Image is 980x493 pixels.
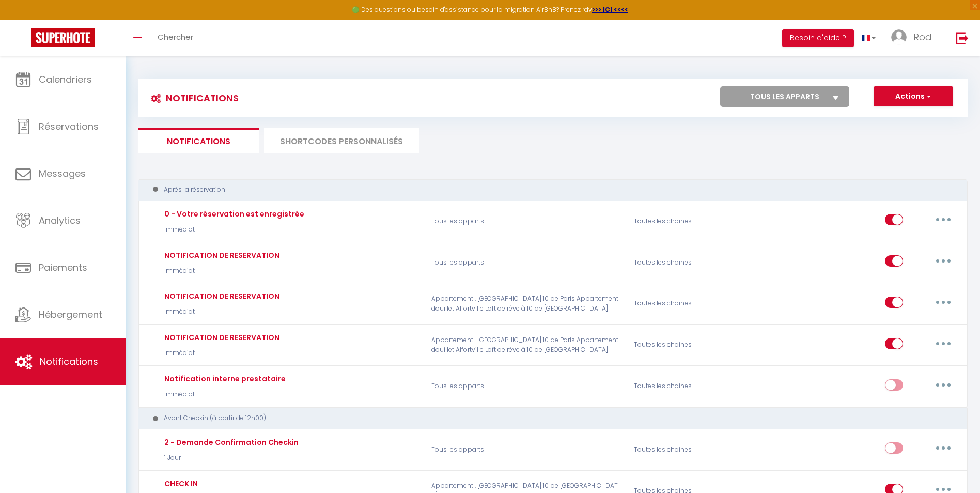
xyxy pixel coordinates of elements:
[627,435,762,465] div: Toutes les chaines
[39,73,92,86] span: Calendriers
[150,20,201,56] a: Chercher
[425,435,627,465] p: Tous les apparts
[162,373,286,384] div: Notification interne prestataire
[627,206,762,236] div: Toutes les chaines
[162,307,279,317] p: Immédiat
[425,248,627,278] p: Tous les apparts
[158,32,193,42] span: Chercher
[162,266,279,276] p: Immédiat
[627,330,762,360] div: Toutes les chaines
[913,30,932,43] span: Rod
[138,128,259,153] li: Notifications
[162,225,304,235] p: Immédiat
[162,478,198,489] div: CHECK IN
[627,372,762,402] div: Toutes les chaines
[425,206,627,236] p: Tous les apparts
[627,248,762,278] div: Toutes les chaines
[39,167,86,180] span: Messages
[956,32,969,44] img: logout
[39,261,87,274] span: Paiements
[162,348,279,358] p: Immédiat
[782,29,854,47] button: Besoin d'aide ?
[40,355,98,368] span: Notifications
[162,250,279,261] div: NOTIFICATION DE RESERVATION
[425,289,627,319] p: Appartement . [GEOGRAPHIC_DATA] 10' de Paris Appartement douillet Alfortville Loft de rêve à 10' ...
[148,185,942,195] div: Après la réservation
[162,437,299,448] div: 2 - Demande Confirmation Checkin
[883,20,945,56] a: ... Rod
[146,86,239,110] h3: Notifications
[425,372,627,402] p: Tous les apparts
[162,453,299,463] p: 1 Jour
[874,86,953,107] button: Actions
[891,29,907,45] img: ...
[39,120,99,133] span: Réservations
[592,5,628,14] a: >>> ICI <<<<
[39,214,81,227] span: Analytics
[264,128,419,153] li: SHORTCODES PERSONNALISÉS
[162,290,279,302] div: NOTIFICATION DE RESERVATION
[162,332,279,343] div: NOTIFICATION DE RESERVATION
[162,390,286,399] p: Immédiat
[425,330,627,360] p: Appartement . [GEOGRAPHIC_DATA] 10' de Paris Appartement douillet Alfortville Loft de rêve à 10' ...
[31,28,95,47] img: Super Booking
[162,208,304,220] div: 0 - Votre réservation est enregistrée
[39,308,102,321] span: Hébergement
[627,289,762,319] div: Toutes les chaines
[148,413,942,423] div: Avant Checkin (à partir de 12h00)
